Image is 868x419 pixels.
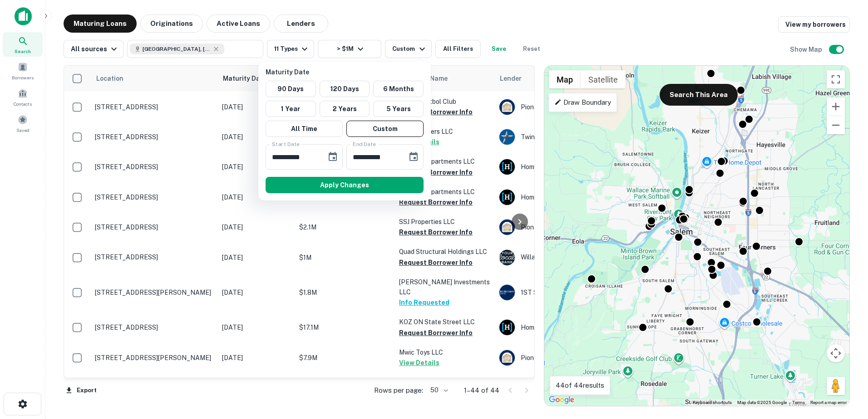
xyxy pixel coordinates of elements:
button: Choose date, selected date is Dec 31, 2026 [404,148,423,166]
button: All Time [266,121,343,137]
p: Maturity Date [266,67,427,77]
button: 2 Years [320,101,370,117]
button: 1 Year [266,101,316,117]
label: Start Date [272,140,300,148]
iframe: Chat Widget [823,346,868,390]
button: 90 Days [266,81,316,97]
label: End Date [353,140,376,148]
button: Apply Changes [266,177,424,193]
button: Custom [346,121,424,137]
button: 120 Days [320,81,370,97]
button: Choose date, selected date is Jan 1, 2026 [324,148,342,166]
button: 5 Years [373,101,424,117]
button: 6 Months [373,81,424,97]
